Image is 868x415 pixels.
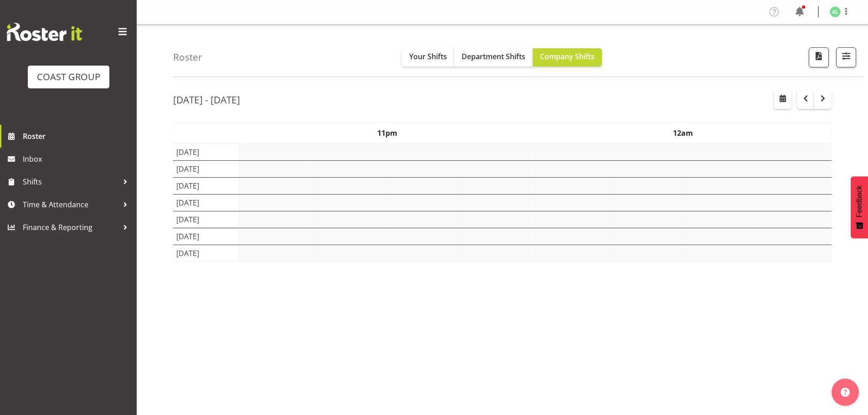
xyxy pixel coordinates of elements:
[855,185,863,217] span: Feedback
[7,23,82,41] img: Rosterit website logo
[540,51,595,61] span: Company Shifts
[174,177,239,194] td: [DATE]
[409,51,447,61] span: Your Shifts
[830,6,841,17] img: annie-lister1125.jpg
[533,48,602,67] button: Company Shifts
[173,94,240,106] h2: [DATE] - [DATE]
[37,70,100,84] div: COAST GROUP
[23,198,118,211] span: Time & Attendance
[23,220,118,234] span: Finance & Reporting
[841,388,850,397] img: help-xxl-2.png
[174,245,239,261] td: [DATE]
[402,48,454,67] button: Your Shifts
[173,52,202,62] h4: Roster
[174,211,239,228] td: [DATE]
[239,123,535,143] th: 11pm
[23,129,132,143] span: Roster
[174,160,239,177] td: [DATE]
[174,143,239,161] td: [DATE]
[462,51,525,61] span: Department Shifts
[535,123,832,143] th: 12am
[836,47,856,67] button: Filter Shifts
[809,47,829,67] button: Download a PDF of the roster according to the set date range.
[23,152,132,166] span: Inbox
[174,228,239,245] td: [DATE]
[454,48,533,67] button: Department Shifts
[174,194,239,211] td: [DATE]
[23,175,118,189] span: Shifts
[851,176,868,238] button: Feedback - Show survey
[774,91,791,109] button: Select a specific date within the roster.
